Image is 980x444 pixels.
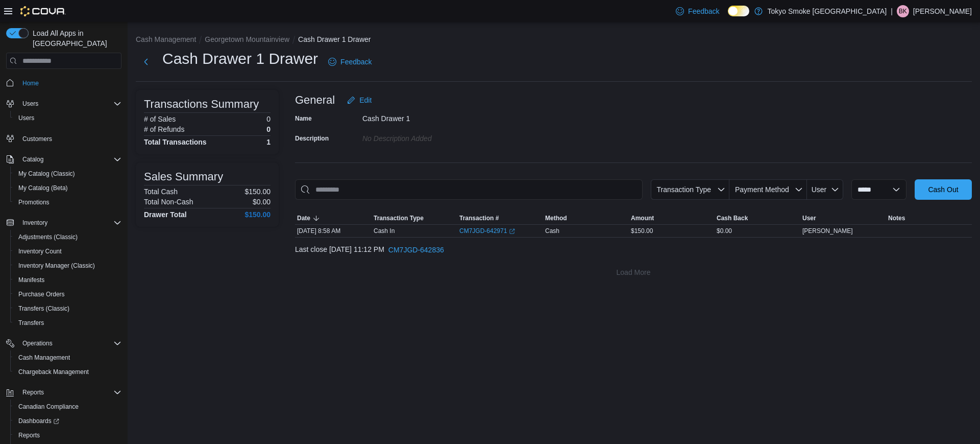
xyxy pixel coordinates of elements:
span: My Catalog (Classic) [18,170,75,178]
button: Transfers (Classic) [10,301,126,316]
span: Users [22,100,38,108]
button: Catalog [2,152,126,167]
span: Dashboards [14,415,121,427]
a: Inventory Manager (Classic) [14,260,99,272]
a: Transfers (Classic) [14,302,73,315]
button: My Catalog (Beta) [10,181,126,195]
a: Reports [14,429,44,441]
button: Cash Back [715,212,800,224]
span: Transaction Type [656,185,711,194]
button: Users [10,111,126,125]
div: No Description added [362,130,499,143]
a: Purchase Orders [14,288,69,300]
h4: 1 [266,138,271,146]
svg: External link [509,228,515,235]
span: Promotions [14,196,121,208]
a: Inventory Count [14,245,66,258]
a: Chargeback Management [14,366,93,378]
span: Reports [14,429,121,441]
span: Transfers [18,319,44,327]
span: Adjustments (Classic) [14,231,121,243]
span: Dashboards [18,417,59,425]
button: Home [2,75,126,90]
span: Purchase Orders [18,290,65,298]
span: Cash Out [928,184,958,195]
span: User [802,214,816,222]
div: [DATE] 8:58 AM [295,225,372,237]
p: Cash In [374,227,395,235]
a: CM7JGD-642971External link [459,227,515,235]
button: Reports [2,385,126,400]
button: Reports [18,386,48,399]
button: Georgetown Mountainview [205,35,289,43]
span: $150.00 [631,227,653,235]
span: Payment Method [735,185,789,194]
button: Date [295,212,372,224]
nav: An example of EuiBreadcrumbs [136,34,972,46]
button: My Catalog (Classic) [10,167,126,181]
span: Transfers [14,317,121,329]
div: Cash Drawer 1 [362,110,499,123]
button: CM7JGD-642836 [384,240,448,260]
button: Transaction Type [651,179,729,200]
button: Users [2,97,126,111]
button: Transaction # [457,212,543,224]
a: Dashboards [10,414,126,428]
span: Purchase Orders [14,288,121,300]
h6: # of Sales [144,115,176,123]
a: Customers [18,133,56,145]
a: Cash Management [14,352,74,364]
span: Edit [359,95,372,105]
button: Payment Method [729,179,807,200]
button: Adjustments (Classic) [10,230,126,244]
span: My Catalog (Beta) [14,182,121,194]
a: My Catalog (Classic) [14,168,79,180]
button: Promotions [10,195,126,209]
button: Method [543,212,629,224]
span: Canadian Compliance [14,401,121,413]
input: This is a search bar. As you type, the results lower in the page will automatically filter. [295,179,643,200]
span: Transaction # [459,214,499,222]
a: Canadian Compliance [14,401,83,413]
span: Users [18,114,34,122]
span: Inventory [18,217,121,229]
span: User [812,185,827,194]
a: Feedback [672,1,723,21]
a: Feedback [324,52,376,72]
h4: $150.00 [244,211,271,219]
span: Inventory Count [14,245,121,258]
label: Name [295,114,312,123]
button: Inventory Manager (Classic) [10,259,126,273]
h4: Total Transactions [144,138,207,146]
a: Home [18,77,43,89]
span: Users [18,98,121,110]
span: Inventory [22,219,47,227]
h3: General [295,94,335,106]
span: Method [545,214,567,222]
span: Customers [22,135,52,143]
span: Inventory Manager (Classic) [18,262,95,270]
button: User [800,212,886,224]
span: Transaction Type [374,214,424,222]
p: $150.00 [244,188,271,196]
span: Load All Apps in [GEOGRAPHIC_DATA] [29,28,121,49]
span: Promotions [18,198,50,206]
p: 0 [266,115,271,123]
button: Manifests [10,273,126,287]
span: BK [899,5,907,17]
button: Transaction Type [372,212,457,224]
span: Feedback [688,6,719,16]
span: Reports [18,386,121,399]
span: Reports [22,388,44,396]
span: Catalog [22,155,43,163]
button: Cash Out [915,179,972,200]
button: User [807,179,843,200]
button: Load More [295,262,972,283]
a: Adjustments (Classic) [14,231,82,243]
label: Description [295,134,329,143]
button: Amount [629,212,715,224]
span: Inventory Manager (Classic) [14,260,121,272]
button: Purchase Orders [10,287,126,301]
button: Notes [886,212,972,224]
span: Feedback [340,57,372,67]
